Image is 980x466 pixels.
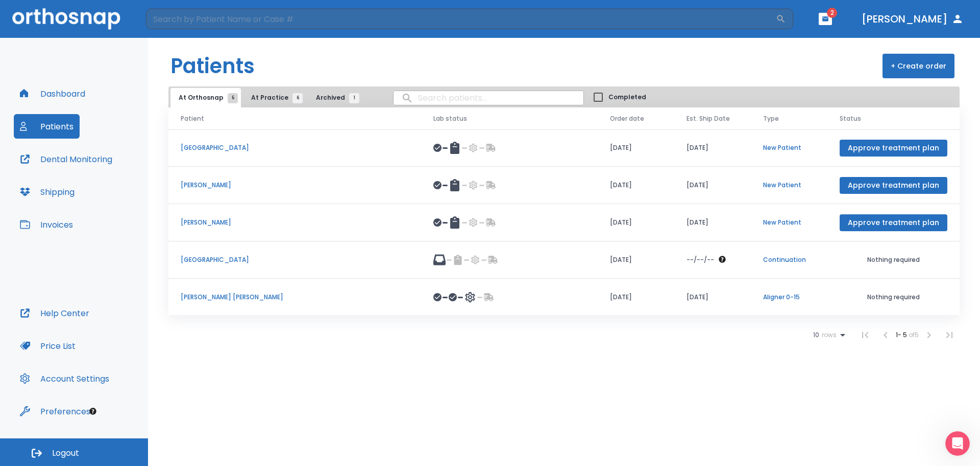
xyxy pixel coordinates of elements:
button: Invoices [14,212,79,237]
span: At Orthosnap [179,93,233,102]
div: Tooltip anchor [88,407,97,416]
span: rows [819,331,837,339]
p: Continuation [763,255,815,264]
button: Approve treatment plan [840,177,947,194]
p: [GEOGRAPHIC_DATA] [181,143,409,152]
td: [DATE] [674,167,751,204]
p: --/--/-- [687,255,714,264]
span: 2 [827,8,837,18]
span: 10 [813,331,819,339]
img: Orthosnap [12,8,120,29]
button: + Create order [883,54,954,78]
span: Patient [181,114,204,123]
td: [DATE] [598,167,674,204]
span: Lab status [433,114,467,123]
td: [DATE] [598,129,674,167]
span: 5 [228,93,238,103]
span: Status [840,114,861,123]
p: New Patient [763,143,815,152]
span: of 5 [909,330,919,339]
button: Patients [14,114,80,139]
p: New Patient [763,218,815,227]
p: New Patient [763,181,815,190]
p: Nothing required [840,255,947,264]
input: Search by Patient Name or Case # [146,9,776,29]
p: [PERSON_NAME] [181,218,409,227]
p: [GEOGRAPHIC_DATA] [181,255,409,264]
button: [PERSON_NAME] [857,10,968,28]
button: Shipping [14,180,81,204]
button: Price List [14,334,82,358]
p: Nothing required [840,293,947,302]
td: [DATE] [674,129,751,167]
button: Account Settings [14,366,115,391]
span: 6 [292,93,303,103]
input: search [394,88,583,108]
span: Type [763,114,779,123]
span: At Practice [251,93,298,102]
td: [DATE] [674,279,751,316]
iframe: Intercom live chat [945,431,970,456]
button: Dashboard [14,81,91,106]
button: Preferences [14,399,96,424]
td: [DATE] [598,241,674,279]
p: Aligner 0-15 [763,293,815,302]
h1: Patients [170,51,255,81]
p: [PERSON_NAME] [181,181,409,190]
div: tabs [170,88,364,107]
button: Dental Monitoring [14,147,118,171]
td: [DATE] [598,279,674,316]
span: Order date [610,114,644,123]
td: [DATE] [598,204,674,241]
span: 1 - 5 [896,330,909,339]
span: Logout [52,448,79,459]
button: Help Center [14,301,95,325]
span: 1 [349,93,359,103]
span: Completed [608,93,646,102]
span: Archived [316,93,354,102]
p: [PERSON_NAME] [PERSON_NAME] [181,293,409,302]
button: Approve treatment plan [840,140,947,157]
button: Approve treatment plan [840,214,947,231]
td: [DATE] [674,204,751,241]
div: The date will be available after approving treatment plan [687,255,739,264]
span: Est. Ship Date [687,114,730,123]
